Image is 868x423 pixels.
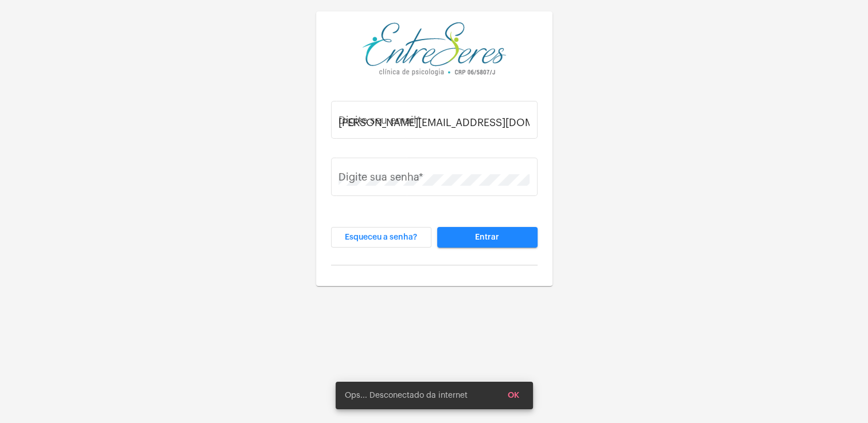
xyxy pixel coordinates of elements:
span: OK [508,391,519,399]
button: OK [499,385,528,406]
input: Digite seu email [338,117,530,128]
img: aa27006a-a7e4-c883-abf8-315c10fe6841.png [363,21,506,77]
span: Entrar [475,233,499,241]
button: Esqueceu a senha? [331,227,431,248]
span: Ops... Desconectado da internet [345,390,468,401]
span: Esqueceu a senha? [345,233,417,241]
button: Entrar [437,227,538,248]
